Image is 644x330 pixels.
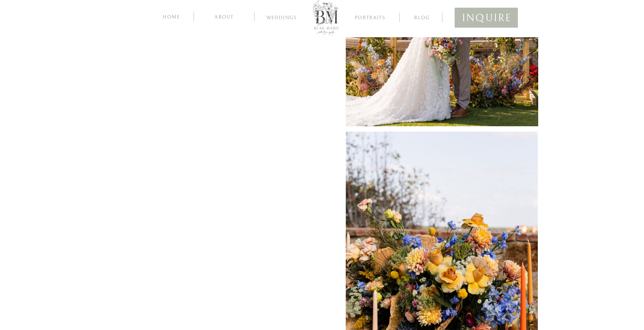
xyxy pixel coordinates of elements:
a: Weddings [261,15,302,23]
a: about [206,13,242,20]
a: blog [407,13,437,21]
a: inquire [462,9,511,24]
a: home [161,13,182,20]
a: Portraits [352,15,388,22]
